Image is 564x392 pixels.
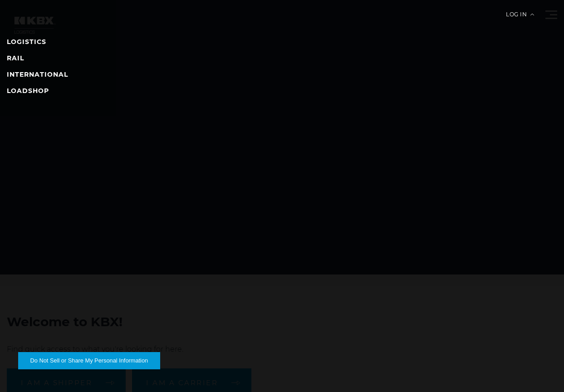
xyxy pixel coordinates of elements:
div: Log in [506,12,534,24]
a: LOGISTICS [7,38,46,46]
iframe: Chat Widget [519,348,564,392]
button: Do Not Sell or Share My Personal Information [18,352,160,369]
a: INTERNATIONAL [7,70,68,78]
img: arrow [530,14,534,15]
a: LOADSHOP [7,87,49,95]
a: RAIL [7,54,24,62]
